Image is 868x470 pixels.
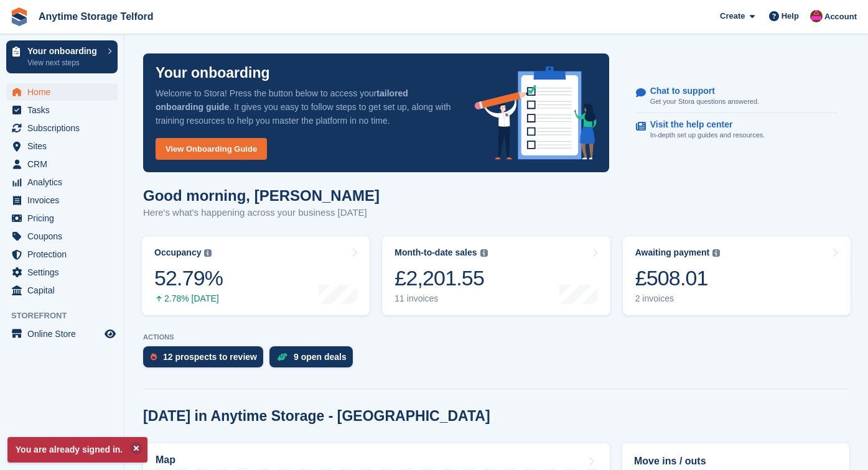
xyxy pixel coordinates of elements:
[636,80,838,114] a: Chat to support Get your Stora questions answered.
[27,246,102,263] span: Protection
[103,326,118,341] a: Preview store
[27,47,101,55] p: Your onboarding
[6,282,118,299] a: menu
[6,228,118,245] a: menu
[27,119,102,137] span: Subscriptions
[475,67,597,160] img: onboarding-info-6c161a55d2c0e0a8cae90662b2fe09162a5109e8cc188191df67fb4f79e88e88.svg
[142,236,370,315] a: Occupancy 52.79% 2.78% [DATE]
[6,173,118,191] a: menu
[154,247,201,258] div: Occupancy
[6,101,118,119] a: menu
[7,437,147,463] p: You are already signed in.
[27,57,101,68] p: View next steps
[294,352,347,362] div: 9 open deals
[650,130,765,141] p: In-depth set up guides and resources.
[10,7,29,26] img: stora-icon-8386f47178a22dfd0bd8f6a31ec36ba5ce8667c1dd55bd0f319d3a0aa187defe.svg
[650,119,755,130] p: Visit the help center
[6,119,118,137] a: menu
[27,173,102,191] span: Analytics
[27,282,102,299] span: Capital
[143,346,269,374] a: 12 prospects to review
[6,83,118,101] a: menu
[650,86,749,96] p: Chat to support
[394,265,487,291] div: £2,201.55
[382,236,610,315] a: Month-to-date sales £2,201.55 11 invoices
[27,228,102,245] span: Coupons
[6,210,118,227] a: menu
[6,40,118,73] a: Your onboarding View next steps
[6,246,118,263] a: menu
[6,325,118,343] a: menu
[156,86,455,127] p: Welcome to Stora! Press the button below to access your . It gives you easy to follow steps to ge...
[782,10,799,22] span: Help
[27,191,102,209] span: Invoices
[27,83,102,101] span: Home
[712,249,720,257] img: icon-info-grey-7440780725fd019a000dd9b08b2336e03edf1995a4989e88bcd33f0948082b44.svg
[34,6,159,27] a: Anytime Storage Telford
[27,155,102,173] span: CRM
[6,137,118,155] a: menu
[163,352,257,362] div: 12 prospects to review
[143,408,490,425] h2: [DATE] in Anytime Storage - [GEOGRAPHIC_DATA]
[143,206,380,220] p: Here's what's happening across your business [DATE]
[27,101,102,119] span: Tasks
[6,191,118,209] a: menu
[269,346,359,374] a: 9 open deals
[6,155,118,173] a: menu
[156,66,270,80] p: Your onboarding
[154,265,223,291] div: 52.79%
[635,247,710,258] div: Awaiting payment
[720,10,745,22] span: Create
[635,293,721,304] div: 2 invoices
[27,137,102,155] span: Sites
[156,454,175,466] h2: Map
[394,247,477,258] div: Month-to-date sales
[277,352,287,361] img: deal-1b604bf984904fb50ccaf53a9ad4b4a5d6e5aea283cecdc64d6e3604feb123c2.svg
[151,353,157,361] img: prospect-51fa495bee0391a8d652442698ab0144808aea92771e9ea1ae160a38d050c398.svg
[394,293,487,304] div: 11 invoices
[636,113,838,147] a: Visit the help center In-depth set up guides and resources.
[824,11,857,23] span: Account
[154,293,223,304] div: 2.78% [DATE]
[480,249,488,257] img: icon-info-grey-7440780725fd019a000dd9b08b2336e03edf1995a4989e88bcd33f0948082b44.svg
[623,236,851,315] a: Awaiting payment £508.01 2 invoices
[156,138,267,160] a: View Onboarding Guide
[27,264,102,281] span: Settings
[810,10,823,22] img: Andrew Newall
[635,265,721,291] div: £508.01
[27,210,102,227] span: Pricing
[143,333,849,341] p: ACTIONS
[6,264,118,281] a: menu
[650,96,759,107] p: Get your Stora questions answered.
[143,187,380,204] h1: Good morning, [PERSON_NAME]
[204,249,212,257] img: icon-info-grey-7440780725fd019a000dd9b08b2336e03edf1995a4989e88bcd33f0948082b44.svg
[27,325,102,343] span: Online Store
[11,310,124,322] span: Storefront
[634,454,838,469] h2: Move ins / outs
